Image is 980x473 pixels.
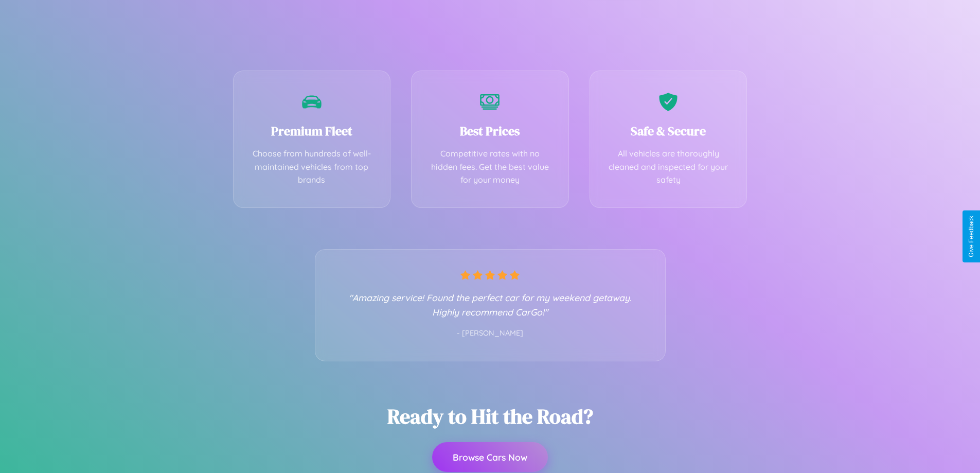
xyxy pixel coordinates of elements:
p: "Amazing service! Found the perfect car for my weekend getaway. Highly recommend CarGo!" [336,290,645,319]
div: Give Feedback [968,216,975,257]
p: All vehicles are thoroughly cleaned and inspected for your safety [605,147,732,187]
p: - [PERSON_NAME] [336,327,645,340]
h3: Best Prices [427,122,553,139]
p: Competitive rates with no hidden fees. Get the best value for your money [427,147,553,187]
button: Browse Cars Now [432,442,548,472]
h3: Safe & Secure [605,122,732,139]
p: Choose from hundreds of well-maintained vehicles from top brands [249,147,375,187]
h2: Ready to Hit the Road? [387,402,593,430]
h3: Premium Fleet [249,122,375,139]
